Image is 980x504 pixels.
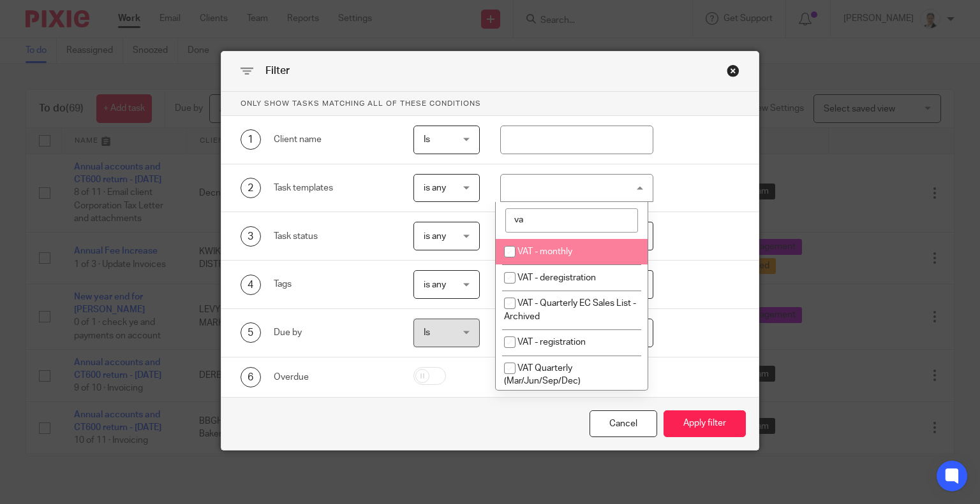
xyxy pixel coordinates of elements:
div: 5 [241,322,261,343]
div: Close this dialog window [590,410,657,438]
span: VAT - deregistration [517,273,596,282]
span: VAT - registration [517,338,586,347]
span: VAT Quarterly (Mar/Jun/Sep/Dec) [504,364,581,386]
span: is any [424,184,446,192]
div: 1 [241,129,261,150]
div: Task status [274,230,394,243]
div: 6 [241,367,261,387]
span: Filter [265,66,290,76]
span: VAT - Quarterly EC Sales List - Archived [504,299,636,321]
span: is any [424,280,446,289]
div: Tags [274,278,394,291]
span: Is [424,328,430,337]
button: Apply filter [664,410,746,438]
div: Overdue [274,371,394,384]
div: Due by [274,326,394,339]
div: 4 [241,275,261,295]
div: 3 [241,226,261,247]
p: Only show tasks matching all of these conditions [221,92,759,116]
span: Is [424,135,430,144]
input: Search options... [505,208,638,233]
div: 2 [241,178,261,198]
div: Client name [274,133,394,146]
div: Close this dialog window [727,64,739,77]
span: is any [424,232,446,241]
div: Task templates [274,182,394,194]
span: VAT - monthly [517,247,572,256]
